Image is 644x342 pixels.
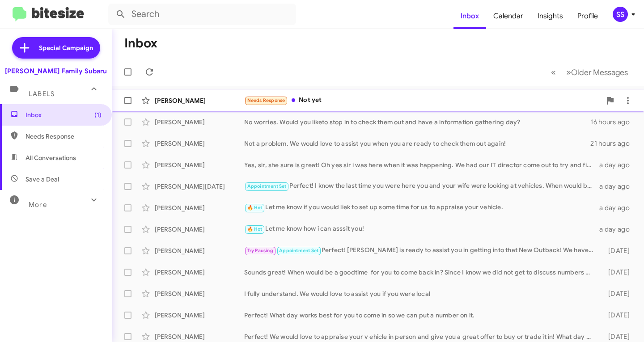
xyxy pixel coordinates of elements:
[244,118,590,127] div: No worries. Would you liketo stop in to check them out and have a information gathering day?
[486,3,530,29] a: Calendar
[247,97,285,103] span: Needs Response
[25,153,76,162] span: All Conversations
[25,132,102,141] span: Needs Response
[39,43,93,52] span: Special Campaign
[613,7,628,22] div: SS
[551,67,556,78] span: «
[598,225,637,234] div: a day ago
[570,3,605,29] a: Profile
[244,311,598,320] div: Perfect! What day works best for you to come in so we can put a number on it.
[590,139,637,148] div: 21 hours ago
[12,37,100,59] a: Special Campaign
[124,36,157,51] h1: Inbox
[29,90,55,98] span: Labels
[244,289,598,298] div: I fully understand. We would love to assist you if you were local
[530,3,570,29] a: Insights
[155,182,244,191] div: [PERSON_NAME][DATE]
[108,4,296,25] input: Search
[247,226,263,232] span: 🔥 Hot
[598,246,637,255] div: [DATE]
[244,268,598,277] div: Sounds great! When would be a goodtime for you to come back in? Since I know we did not get to di...
[244,139,590,148] div: Not a problem. We would love to assist you when you are ready to check them out again!
[279,248,318,253] span: Appointment Set
[571,68,628,77] span: Older Messages
[598,160,637,169] div: a day ago
[598,311,637,320] div: [DATE]
[546,63,561,81] button: Previous
[5,67,107,76] div: [PERSON_NAME] Family Subaru
[247,248,273,253] span: Try Pausing
[155,246,244,255] div: [PERSON_NAME]
[598,268,637,277] div: [DATE]
[247,205,263,211] span: 🔥 Hot
[94,110,102,119] span: (1)
[155,268,244,277] div: [PERSON_NAME]
[453,3,486,29] a: Inbox
[155,139,244,148] div: [PERSON_NAME]
[244,95,601,106] div: Not yet
[598,182,637,191] div: a day ago
[598,203,637,212] div: a day ago
[590,118,637,127] div: 16 hours ago
[155,203,244,212] div: [PERSON_NAME]
[25,110,102,119] span: Inbox
[155,225,244,234] div: [PERSON_NAME]
[561,63,633,81] button: Next
[155,289,244,298] div: [PERSON_NAME]
[546,63,633,81] nav: Page navigation example
[155,160,244,169] div: [PERSON_NAME]
[605,7,634,22] button: SS
[244,160,598,169] div: Yes, sir, she sure is great! Oh yes sir i was here when it was happening. We had our IT director ...
[244,245,598,256] div: Perfect! [PERSON_NAME] is ready to assist you in getting into that New Outback! We have great dea...
[598,332,637,341] div: [DATE]
[244,224,598,234] div: Let me know how i can asssit you!
[155,311,244,320] div: [PERSON_NAME]
[244,203,598,213] div: Let me know if you would liek to set up some time for us to appraise your vehicle.
[566,67,571,78] span: »
[155,96,244,105] div: [PERSON_NAME]
[155,332,244,341] div: [PERSON_NAME]
[25,175,59,184] span: Save a Deal
[29,201,47,209] span: More
[155,118,244,127] div: [PERSON_NAME]
[598,289,637,298] div: [DATE]
[244,181,598,191] div: Perfect! I know the last time you were here you and your wife were looking at vehicles. When woul...
[247,183,287,189] span: Appointment Set
[244,332,598,341] div: Perfect! We would love to appraise your v ehicle in person and give you a great offer to buy or t...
